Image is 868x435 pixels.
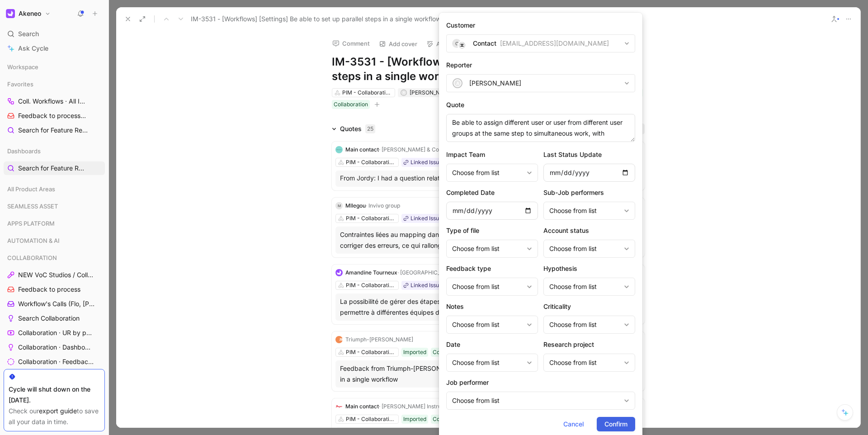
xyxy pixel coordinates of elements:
[446,377,635,388] h2: Job performer
[604,419,627,430] span: Confirm
[446,339,538,350] h2: Date
[549,205,620,216] div: Choose from list
[543,149,635,160] h2: Last Status Update
[446,225,538,236] h2: Type of file
[549,357,620,368] div: Choose from list
[446,202,538,220] input: Enter a Completed Date
[563,419,584,430] span: Cancel
[452,39,461,48] div: C
[446,60,635,71] h2: Reporter
[446,187,538,198] h2: Completed Date
[458,42,466,49] img: logo
[446,301,538,312] h2: Notes
[543,164,635,182] input: Enter a Last Status Update
[446,263,538,274] h2: Feedback type
[446,74,635,92] button: A[PERSON_NAME]
[453,79,462,87] div: A
[543,339,635,350] h2: Research project
[500,38,609,49] div: [EMAIL_ADDRESS][DOMAIN_NAME]
[452,281,523,292] div: Choose from list
[543,263,635,274] h2: Hypothesis
[452,395,620,406] div: Choose from list
[452,243,523,254] div: Choose from list
[543,187,635,198] h2: Sub-Job performers
[556,417,591,431] button: Cancel
[446,149,538,160] h2: Impact Team
[473,38,496,49] div: Contact
[597,417,635,431] button: Confirm
[446,20,635,31] h2: Customer
[549,243,620,254] div: Choose from list
[543,225,635,236] h2: Account status
[452,357,523,368] div: Choose from list
[452,319,523,330] div: Choose from list
[446,34,635,52] button: ClogoContact[EMAIL_ADDRESS][DOMAIN_NAME]
[446,99,635,110] label: Quote
[549,319,620,330] div: Choose from list
[469,78,521,89] div: [PERSON_NAME]
[543,301,635,312] h2: Criticality
[549,281,620,292] div: Choose from list
[452,167,523,178] div: Choose from list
